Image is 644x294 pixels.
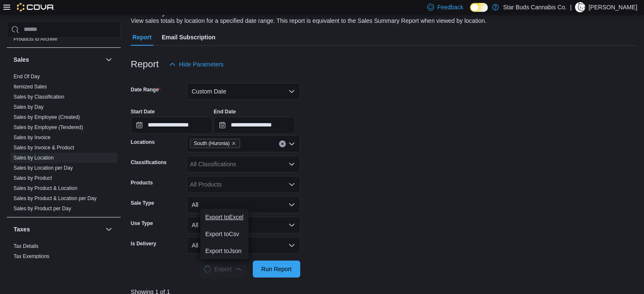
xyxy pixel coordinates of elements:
a: Sales by Location [14,155,54,161]
a: End Of Day [14,74,40,80]
label: Locations [131,139,155,146]
a: Sales by Product [14,175,52,181]
span: Sales by Product & Location [14,185,77,192]
button: Sales [104,55,114,65]
button: Open list of options [288,161,295,168]
a: Sales by Day [14,104,44,110]
label: Is Delivery [131,240,156,247]
a: Products to Archive [14,36,57,42]
button: Taxes [14,225,102,234]
button: Export toJson [200,242,249,259]
p: [PERSON_NAME] [589,2,637,12]
button: Taxes [104,224,114,234]
input: Press the down key to open a popover containing a calendar. [214,117,295,134]
a: Sales by Employee (Tendered) [14,124,83,130]
span: South (Huronia) [194,139,230,148]
span: Tax Exemptions [14,253,50,260]
button: LoadingExport [199,261,246,278]
span: Tax Details [14,243,39,250]
a: Tax Exemptions [14,253,50,259]
label: Classifications [131,159,167,166]
button: Sales [14,55,102,64]
span: Export to Json [205,247,243,254]
label: Use Type [131,220,153,227]
a: Sales by Classification [14,94,64,100]
input: Press the down key to open a popover containing a calendar. [131,117,212,134]
a: Sales by Employee (Created) [14,114,80,120]
span: Sales by Product & Location per Day [14,195,97,202]
label: End Date [214,108,236,115]
span: Sales by Invoice & Product [14,144,74,151]
label: Date Range [131,86,161,93]
a: Sales by Product per Day [14,206,71,212]
span: Itemized Sales [14,83,47,90]
div: Sales [7,71,121,217]
span: South (Huronia) [190,139,240,148]
button: Run Report [253,261,300,278]
span: Feedback [437,3,463,11]
span: Sales by Day [14,104,44,110]
a: Itemized Sales [14,84,47,90]
button: Open list of options [288,181,295,188]
span: Export to Excel [205,214,243,220]
span: Products to Archive [14,36,57,42]
label: Products [131,179,153,186]
a: Sales by Location per Day [14,165,73,171]
span: Sales by Location per Day [14,165,73,171]
a: Tax Details [14,243,39,249]
span: Sales by Product [14,175,52,181]
a: Sales by Product & Location [14,185,77,191]
button: Clear input [279,140,286,147]
label: Sale Type [131,200,154,206]
a: Sales by Invoice & Product [14,145,74,151]
div: Taylor Kirk [575,2,585,12]
button: Remove South (Huronia) from selection in this group [231,141,236,146]
button: Open list of options [288,140,295,147]
h3: Taxes [14,225,30,234]
h3: Report [131,59,159,69]
span: Sales by Location [14,154,54,161]
button: All [187,237,300,254]
button: Hide Parameters [166,56,227,73]
h3: Sales [14,55,29,64]
span: Export [204,261,241,278]
label: Start Date [131,108,155,115]
a: Sales by Invoice [14,135,50,140]
span: Sales by Classification [14,93,64,100]
span: End Of Day [14,73,40,80]
span: Email Subscription [162,29,216,46]
span: Report [133,29,152,46]
button: Export toCsv [200,225,249,242]
span: Export to Csv [205,231,243,237]
p: Star Buds Cannabis Co. [503,2,567,12]
a: Sales by Product & Location per Day [14,195,97,201]
input: Dark Mode [470,3,488,12]
button: All [187,196,300,213]
img: Cova [17,3,55,11]
button: All [187,217,300,234]
span: Loading [204,265,212,273]
span: Hide Parameters [179,60,224,69]
button: Custom Date [187,83,300,100]
div: Taxes [7,241,121,265]
span: Run Report [261,265,292,273]
p: | [570,2,572,12]
button: Export toExcel [200,209,249,225]
div: View sales totals by location for a specified date range. This report is equivalent to the Sales ... [131,16,486,25]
